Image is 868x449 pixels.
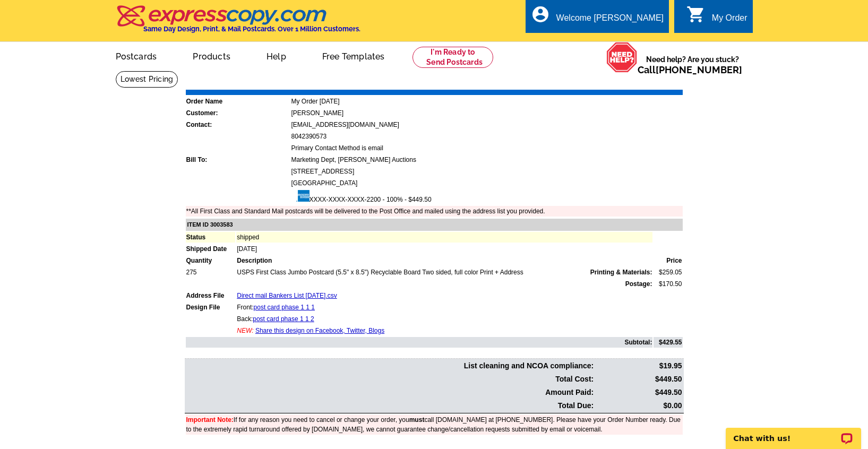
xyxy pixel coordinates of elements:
td: Address File [186,290,236,301]
a: [PHONE_NUMBER] [656,64,742,75]
a: Postcards [99,43,174,68]
td: Price [654,255,682,266]
td: $429.55 [654,337,682,348]
i: shopping_cart [686,5,706,24]
strong: Postage: [625,280,652,288]
td: My Order [DATE] [291,96,683,107]
td: Shipped Date [186,244,236,254]
img: amex.gif [291,190,310,202]
a: Share this design on Facebook, Twitter, Blogs [255,327,384,334]
td: Total Due: [186,400,595,412]
span: Printing & Materials: [590,267,652,277]
td: [PERSON_NAME] [291,108,683,118]
td: Customer: [186,108,290,118]
h4: Same Day Design, Print, & Mail Postcards. Over 1 Million Customers. [143,25,360,33]
a: Products [176,43,247,68]
td: Bill To: [186,154,290,165]
div: My Order [712,13,747,28]
td: $449.50 [595,373,682,385]
td: Design File [186,302,236,313]
td: XXXX-XXXX-XXXX-2200 - 100% - $449.50 [291,189,683,205]
td: Subtotal: [186,337,653,348]
td: Quantity [186,255,236,266]
a: Same Day Design, Print, & Mail Postcards. Over 1 Million Customers. [116,13,360,33]
td: 8042390573 [291,131,683,142]
div: Welcome [PERSON_NAME] [556,13,664,28]
td: shipped [236,232,652,243]
a: Free Templates [305,43,402,68]
td: [EMAIL_ADDRESS][DOMAIN_NAME] [291,119,683,130]
font: Important Note: [186,416,234,424]
a: post card phase 1 1 1 [254,304,315,311]
td: Order Name [186,96,290,107]
td: 275 [186,267,236,278]
td: $0.00 [595,400,682,412]
td: **All First Class and Standard Mail postcards will be delivered to the Post Office and mailed usi... [186,206,683,217]
td: ITEM ID 3003583 [186,219,683,231]
td: Total Cost: [186,373,595,385]
td: Primary Contact Method is email [291,143,683,153]
span: Need help? Are you stuck? [638,54,747,75]
td: $259.05 [654,267,682,278]
td: List cleaning and NCOA compliance: [186,360,595,372]
td: If for any reason you need to cancel or change your order, you call [DOMAIN_NAME] at [PHONE_NUMBE... [186,415,683,435]
td: [GEOGRAPHIC_DATA] [291,178,683,188]
iframe: LiveChat chat widget [719,416,868,449]
td: Description [236,255,652,266]
a: Direct mail Bankers List [DATE].csv [237,292,337,299]
img: help [606,42,638,73]
a: post card phase 1 1 2 [253,315,314,323]
a: Help [250,43,303,68]
td: [STREET_ADDRESS] [291,166,683,177]
td: $170.50 [654,279,682,289]
td: Contact: [186,119,290,130]
span: Call [638,64,742,75]
td: $19.95 [595,360,682,372]
td: Back: [236,314,652,324]
td: Marketing Dept, [PERSON_NAME] Auctions [291,154,683,165]
td: USPS First Class Jumbo Postcard (5.5" x 8.5") Recyclable Board Two sided, full color Print + Address [236,267,652,278]
td: $449.50 [595,386,682,399]
b: must [409,416,425,424]
span: NEW: [237,327,253,334]
a: shopping_cart My Order [686,12,747,25]
td: Amount Paid: [186,386,595,399]
td: Status [186,232,236,243]
td: [DATE] [236,244,652,254]
td: Front: [236,302,652,313]
i: account_circle [531,5,550,24]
